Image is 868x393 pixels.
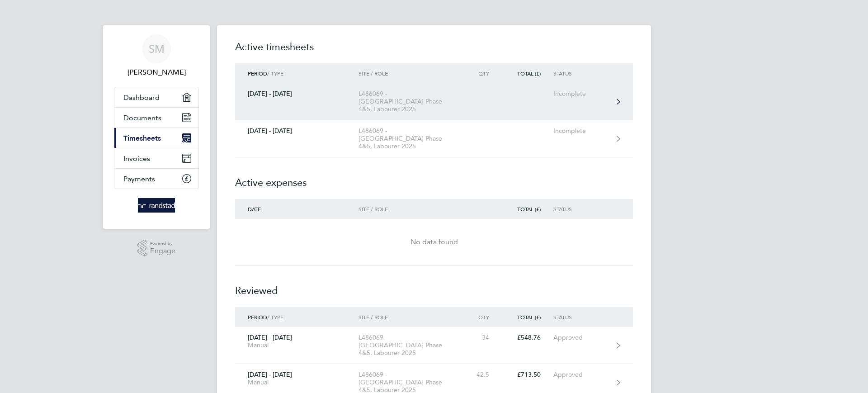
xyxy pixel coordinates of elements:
[359,70,462,76] div: Site / Role
[553,334,609,341] div: Approved
[248,341,346,349] div: Manual
[248,313,267,321] span: Period
[103,25,210,229] nav: Main navigation
[553,90,609,98] div: Incomplete
[553,314,609,320] div: Status
[114,67,199,78] span: Stephen Mcglenn
[235,90,359,98] div: [DATE] - [DATE]
[248,379,346,386] div: Manual
[150,247,175,255] span: Engage
[114,128,198,148] a: Timesheets
[235,127,359,135] div: [DATE] - [DATE]
[502,371,553,379] div: £713.50
[123,154,150,163] span: Invoices
[149,43,165,55] span: SM
[114,198,199,213] a: Go to home page
[502,314,553,320] div: Total (£)
[502,206,553,212] div: Total (£)
[137,240,176,257] a: Powered byEngage
[123,114,161,122] span: Documents
[553,127,609,135] div: Incomplete
[114,34,199,78] a: SM[PERSON_NAME]
[359,206,462,212] div: Site / Role
[114,108,198,128] a: Documents
[123,93,160,102] span: Dashboard
[359,334,462,357] div: L486069 - [GEOGRAPHIC_DATA] Phase 4&5, Labourer 2025
[235,157,633,199] h2: Active expenses
[359,127,462,150] div: L486069 - [GEOGRAPHIC_DATA] Phase 4&5, Labourer 2025
[553,371,609,379] div: Approved
[248,70,267,77] span: Period
[150,240,175,247] span: Powered by
[123,134,161,142] span: Timesheets
[235,40,633,63] h2: Active timesheets
[502,334,553,341] div: £548.76
[235,334,359,349] div: [DATE] - [DATE]
[114,148,198,168] a: Invoices
[462,371,502,379] div: 42.5
[553,70,609,76] div: Status
[235,265,633,307] h2: Reviewed
[235,83,633,120] a: [DATE] - [DATE]L486069 - [GEOGRAPHIC_DATA] Phase 4&5, Labourer 2025Incomplete
[235,314,359,320] div: / Type
[235,70,359,76] div: / Type
[462,70,502,76] div: Qty
[123,175,155,183] span: Payments
[553,206,609,212] div: Status
[462,314,502,320] div: Qty
[235,206,359,212] div: Date
[235,327,633,364] a: [DATE] - [DATE]ManualL486069 - [GEOGRAPHIC_DATA] Phase 4&5, Labourer 202534£548.76Approved
[235,120,633,157] a: [DATE] - [DATE]L486069 - [GEOGRAPHIC_DATA] Phase 4&5, Labourer 2025Incomplete
[114,87,198,107] a: Dashboard
[138,198,175,213] img: randstad-logo-retina.png
[114,169,198,189] a: Payments
[359,314,462,320] div: Site / Role
[502,70,553,76] div: Total (£)
[235,237,633,247] div: No data found
[359,90,462,113] div: L486069 - [GEOGRAPHIC_DATA] Phase 4&5, Labourer 2025
[235,371,359,386] div: [DATE] - [DATE]
[462,334,502,341] div: 34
